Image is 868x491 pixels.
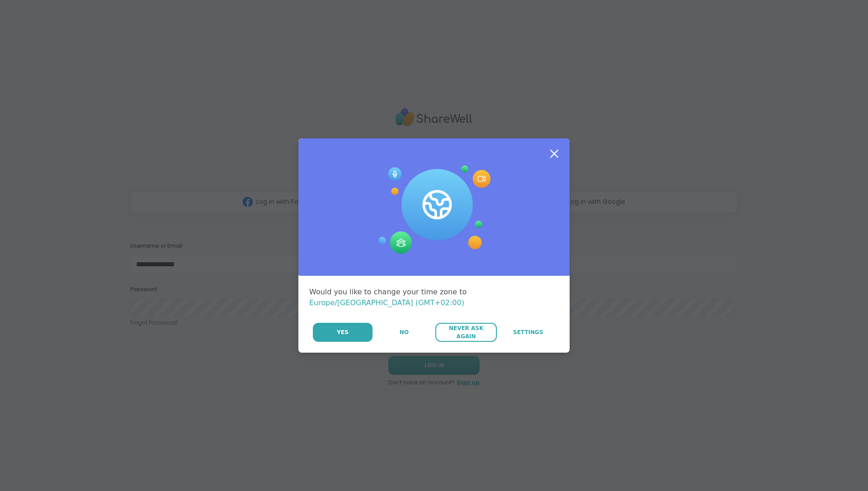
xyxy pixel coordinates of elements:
[400,328,409,336] span: No
[435,323,496,342] button: Never Ask Again
[440,324,492,340] span: Never Ask Again
[513,328,543,336] span: Settings
[337,328,349,336] span: Yes
[377,165,491,254] img: Session Experience
[373,323,434,342] button: No
[498,323,559,342] a: Settings
[313,323,373,342] button: Yes
[309,298,464,307] span: Europe/[GEOGRAPHIC_DATA] (GMT+02:00)
[309,287,559,308] div: Would you like to change your time zone to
